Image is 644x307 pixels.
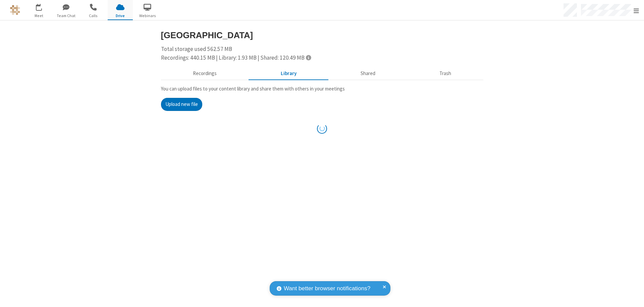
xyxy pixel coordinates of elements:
[108,13,133,19] span: Drive
[10,5,20,15] img: QA Selenium DO NOT DELETE OR CHANGE
[26,13,51,19] span: Meet
[53,13,78,19] span: Team Chat
[135,13,160,19] span: Webinars
[161,54,483,62] div: Recordings: 440.15 MB | Library: 1.93 MB | Shared: 120.49 MB
[329,67,408,80] button: Shared during meetings
[161,67,249,80] button: Recorded meetings
[284,284,370,293] span: Want better browser notifications?
[161,45,483,62] div: Total storage used 562.57 MB
[161,98,202,111] button: Upload new file
[161,85,483,93] p: You can upload files to your content library and share them with others in your meetings
[408,67,483,80] button: Trash
[80,13,106,19] span: Calls
[249,67,329,80] button: Content library
[306,55,311,60] span: Totals displayed include files that have been moved to the trash.
[161,30,483,40] h3: [GEOGRAPHIC_DATA]
[40,4,45,9] div: 3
